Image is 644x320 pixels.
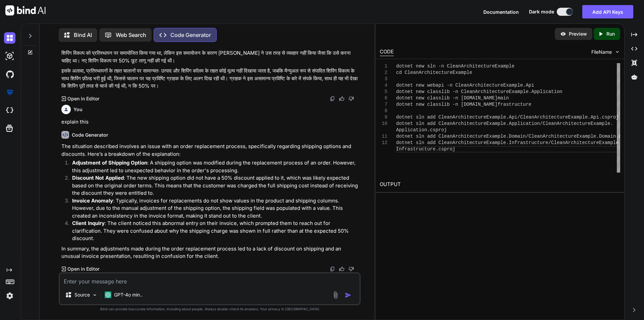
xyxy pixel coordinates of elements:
div: 11 [380,133,387,140]
strong: Client Inquiry [72,220,105,226]
img: attachment [332,291,339,299]
span: dotnet new webapi -n CleanArchitectureExample.Api [396,83,534,88]
div: 9 [380,114,387,121]
div: 10 [380,121,387,127]
img: copy [330,266,335,272]
span: cd CleanArchitectureExample [396,70,472,75]
span: Infrastructure.csproj [396,146,455,152]
span: Application.csproj [396,127,447,133]
span: main [497,95,509,101]
p: इसके अलावा, प्रतिस्थापनों के तहत चालानों पर सामान्यतः उत्पाद और शिपिंग कॉलम के तहत कोई मूल्य नहीं... [61,67,359,90]
span: rchitectureExample.Api.csproj [537,115,619,120]
span: dotnet sln add CleanArchitectureExample.Domain/Cle [396,134,537,139]
span: Documentation [483,9,519,15]
div: 4 [380,82,387,89]
p: Code Generator [170,31,211,39]
div: 1 [380,63,387,70]
div: CODE [380,48,394,56]
strong: Invoice Anomaly [72,197,113,204]
p: : A shipping option was modified during the replacement process of an order. However, this adjust... [72,159,359,174]
p: GPT-4o min.. [114,291,143,298]
button: Documentation [483,8,519,15]
img: darkChat [4,32,15,44]
p: Source [74,291,90,298]
h6: Code Generator [72,132,108,138]
span: dotnet new classlib -n [DOMAIN_NAME] [396,95,497,101]
img: like [339,96,344,101]
div: 7 [380,101,387,108]
p: Run [606,31,615,37]
img: GPT-4o mini [105,291,111,298]
p: In summary, the adjustments made during the order replacement process led to a lack of discount o... [61,245,359,260]
span: anArchitectureExample.Domain.csproj [537,134,636,139]
strong: Discount Not Applied [72,175,124,181]
p: The situation described involves an issue with an order replacement process, specifically regardi... [61,143,359,158]
img: chevron down [614,49,620,55]
img: preview [560,31,566,37]
span: n/CleanArchitectureExample. [537,121,613,126]
span: dotnet sln add CleanArchitectureExample.Api/CleanA [396,115,537,120]
img: copy [330,96,335,101]
img: dislike [348,96,354,101]
p: Open in Editor [67,95,99,102]
div: 3 [380,76,387,82]
p: शिपिंग विकल्प को प्रतिस्थापन पर समायोजित किया गया था, लेकिन इस समायोजन के कारण [PERSON_NAME] ने उ... [61,49,359,64]
div: 8 [380,108,387,114]
img: premium [4,87,15,98]
img: githubDark [4,68,15,80]
span: dotnet sln add CleanArchitectureExample.Applicatio [396,121,537,126]
img: like [339,266,344,272]
img: settings [4,290,15,302]
p: Preview [569,31,587,37]
div: 12 [380,140,387,146]
span: Dark mode [529,8,554,15]
span: ture/CleanArchitectureExample. [537,140,622,145]
span: plication [537,89,562,94]
span: dotnet new classlib -n CleanArchitectureExample.Ap [396,89,537,94]
p: explain this [61,118,359,126]
p: : The client noticed this abnormal entry on their invoice, which prompted them to reach out for c... [72,220,359,242]
button: Add API Keys [582,5,633,18]
p: : Typically, invoices for replacements do not show values in the product and shipping columns. Ho... [72,197,359,220]
p: : The new shipping option did not have a 50% discount applied to it, which was likely expected ba... [72,174,359,197]
span: dotnet new sln -n CleanArchitectureExample [396,63,515,69]
p: Open in Editor [67,266,99,272]
h2: OUTPUT [376,177,624,192]
span: dotnet new classlib -n [DOMAIN_NAME] [396,102,497,107]
img: Bind AI [5,5,46,15]
div: 2 [380,70,387,76]
strong: Adjustment of Shipping Option [72,159,147,166]
img: dislike [348,266,354,272]
div: 5 [380,89,387,95]
img: icon [345,292,352,299]
img: darkAi-studio [4,50,15,62]
h6: You [73,106,83,113]
p: Bind can provide inaccurate information, including about people. Always double-check its answers.... [59,307,361,312]
span: frastructure [497,102,531,107]
span: FileName [591,49,612,55]
div: 6 [380,95,387,101]
img: Pick Models [92,292,98,298]
img: cloudideIcon [4,105,15,116]
span: dotnet sln add CleanArchitectureExample.Infrastruc [396,140,537,145]
p: Web Search [116,31,146,39]
p: Bind AI [74,31,92,39]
